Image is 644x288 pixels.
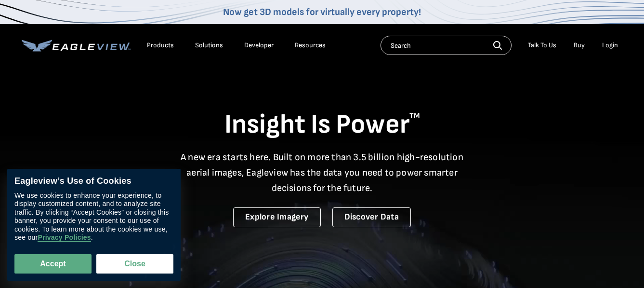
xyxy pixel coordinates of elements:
[233,207,321,227] a: Explore Imagery
[528,41,556,50] div: Talk To Us
[38,234,91,242] a: Privacy Policies
[244,41,274,50] a: Developer
[195,41,223,50] div: Solutions
[574,41,585,50] a: Buy
[175,150,470,196] p: A new era starts here. Built on more than 3.5 billion high-resolution aerial images, Eagleview ha...
[381,36,512,55] input: Search
[332,207,411,227] a: Discover Data
[147,41,174,50] div: Products
[14,176,173,187] div: Eagleview’s Use of Cookies
[14,192,173,242] div: We use cookies to enhance your experience, to display customized content, and to analyze site tra...
[295,41,326,50] div: Resources
[96,254,173,274] button: Close
[409,111,420,121] sup: TM
[22,108,623,142] h1: Insight Is Power
[223,6,421,18] a: Now get 3D models for virtually every property!
[602,41,618,50] div: Login
[14,254,92,274] button: Accept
